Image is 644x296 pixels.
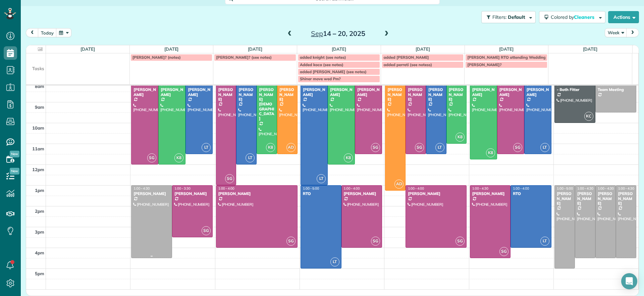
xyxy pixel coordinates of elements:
span: 1:00 - 4:30 [472,186,488,191]
span: LT [435,143,444,152]
div: [PERSON_NAME] [387,87,404,102]
span: [PERSON_NAME]? (notes) [132,55,181,60]
a: [DATE] [248,46,262,52]
span: 1:00 - 4:30 [598,186,614,191]
h2: 14 – 20, 2025 [296,30,380,37]
span: K8 [266,143,275,152]
span: 1:00 - 4:00 [513,186,529,191]
div: [PERSON_NAME] [343,191,380,196]
div: [PERSON_NAME] [133,87,156,97]
span: K8 [486,148,495,157]
span: added knight (see notes) [300,55,346,60]
div: [PERSON_NAME] [133,191,170,196]
span: Shiner move wed Pm? [300,76,341,81]
div: Open Intercom Messenger [621,273,637,289]
div: [PERSON_NAME] [597,191,614,206]
div: [PERSON_NAME] [618,191,634,206]
span: 1:00 - 5:00 [557,186,573,191]
div: [PERSON_NAME] [408,87,424,102]
a: [DATE] [332,46,346,52]
span: Cleaners [574,14,595,20]
span: AD [394,180,404,189]
span: 1:00 - 4:00 [218,186,234,191]
span: 1:00 - 3:30 [174,186,191,191]
div: [PERSON_NAME] [556,191,573,206]
button: next [626,28,639,37]
div: [PERSON_NAME][DEMOGRAPHIC_DATA] [259,87,275,121]
span: SG [371,143,380,152]
span: 5pm [35,271,44,276]
span: 2pm [35,208,44,214]
span: New [10,168,19,175]
div: [PERSON_NAME] [357,87,380,97]
span: 1:00 - 4:30 [618,186,634,191]
div: RTO [303,191,339,196]
span: 1pm [35,188,44,193]
span: 1:00 - 5:00 [303,186,319,191]
span: [PERSON_NAME]? [467,62,501,67]
span: Filters: [492,14,506,20]
span: [PERSON_NAME] RTO attending Wedding [467,55,546,60]
div: [PERSON_NAME] [526,87,549,97]
span: LT [540,143,549,152]
span: 11am [32,146,44,151]
span: Colored by [551,14,597,20]
button: Actions [608,11,639,23]
span: K8 [344,153,353,162]
span: added [PERSON_NAME] [384,55,429,60]
span: added [PERSON_NAME] (see notes) [300,69,367,74]
div: [PERSON_NAME] [218,87,234,102]
span: added perreti (see notess) [384,62,432,67]
span: SG [455,237,465,246]
span: K8 [455,133,465,142]
a: [DATE] [499,46,514,52]
button: prev [26,28,39,37]
div: [PERSON_NAME] [448,87,465,102]
span: LT [202,143,211,152]
span: SG [371,237,380,246]
span: 10am [32,125,44,131]
span: Sep [311,29,323,38]
a: [DATE] [416,46,430,52]
span: KC [584,112,593,121]
span: SG [415,143,424,152]
div: [PERSON_NAME] [218,191,296,196]
span: SG [286,237,296,246]
span: LT [317,174,326,183]
button: Week [605,28,627,37]
div: [PERSON_NAME] [472,191,509,196]
span: 1:00 - 4:30 [577,186,593,191]
div: [PERSON_NAME] [408,191,465,196]
span: Added koca (see notes) [300,62,343,67]
span: LT [330,257,339,266]
span: LT [246,153,255,162]
div: [PERSON_NAME] [238,87,255,102]
div: [PERSON_NAME] [499,87,522,97]
span: SG [147,153,156,162]
span: SG [202,226,211,235]
span: 8am [35,84,44,89]
div: [PERSON_NAME] [577,191,593,206]
div: - Bath Fitter [556,87,593,92]
span: LT [540,237,549,246]
div: [PERSON_NAME] [472,87,495,97]
span: 12pm [32,167,44,172]
span: SG [225,174,234,183]
div: Team Meeting [597,87,634,92]
a: [DATE] [164,46,179,52]
div: RTO [513,191,549,196]
span: New [10,151,19,157]
span: SG [513,143,522,152]
span: 1:00 - 4:00 [408,186,424,191]
a: Filters: Default [478,11,536,23]
a: [DATE] [583,46,597,52]
span: AD [286,143,296,152]
span: [PERSON_NAME]? (see notes) [216,55,272,60]
span: 3pm [35,229,44,235]
a: [DATE] [80,46,95,52]
button: Colored byCleaners [539,11,605,23]
div: [PERSON_NAME] [160,87,183,97]
span: 1:00 - 4:00 [344,186,360,191]
button: today [38,28,57,37]
button: Filters: Default [481,11,536,23]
